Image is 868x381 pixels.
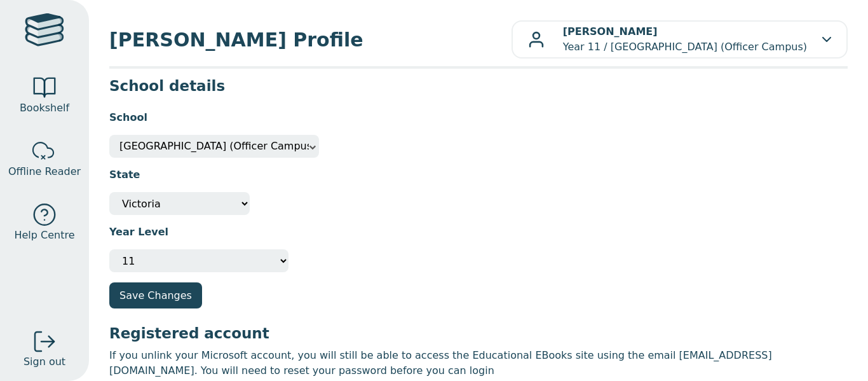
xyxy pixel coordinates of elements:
[109,282,202,308] button: Save Changes
[14,228,74,243] span: Help Centre
[512,20,848,59] button: [PERSON_NAME]Year 11 / [GEOGRAPHIC_DATA] (Officer Campus)
[109,324,848,343] h3: Registered account
[563,25,658,38] b: [PERSON_NAME]
[109,348,848,378] p: If you unlink your Microsoft account, you will still be able to access the Educational EBooks sit...
[20,100,69,116] span: Bookshelf
[119,135,309,158] span: Minaret College (Officer Campus)
[8,164,81,179] span: Offline Reader
[563,24,807,55] p: Year 11 / [GEOGRAPHIC_DATA] (Officer Campus)
[109,167,140,183] label: State
[109,110,147,125] label: School
[109,25,512,54] span: [PERSON_NAME] Profile
[109,225,168,240] label: Year Level
[109,76,848,95] h3: School details
[24,354,65,370] span: Sign out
